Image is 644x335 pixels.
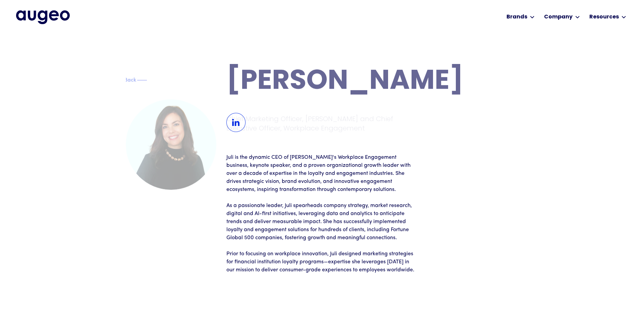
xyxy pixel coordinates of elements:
[226,202,418,242] p: As a passionate leader, Juli spearheads company strategy, market research, digital and AI-first i...
[226,113,246,132] img: LinkedIn Icon
[16,10,70,24] a: home
[226,242,418,250] p: ‍
[137,76,147,84] img: Blue decorative line
[16,10,70,24] img: Augeo's full logo in midnight blue.
[506,13,527,21] div: Brands
[124,75,136,83] div: Back
[226,194,418,202] p: ‍
[226,68,518,95] h1: [PERSON_NAME]
[126,76,154,83] a: Blue text arrowBackBlue decorative line
[544,13,573,21] div: Company
[226,250,418,274] p: Prior to focusing on workplace innovation, Juli designed marketing strategies for financial insti...
[226,153,418,194] p: Juli is the dynamic CEO of [PERSON_NAME]'s Workplace Engagement business, keynote speaker, and a ...
[589,13,619,21] div: Resources
[226,114,420,133] div: Chief Marketing Officer, [PERSON_NAME] and Chief Executive Officer, Workplace Engagement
